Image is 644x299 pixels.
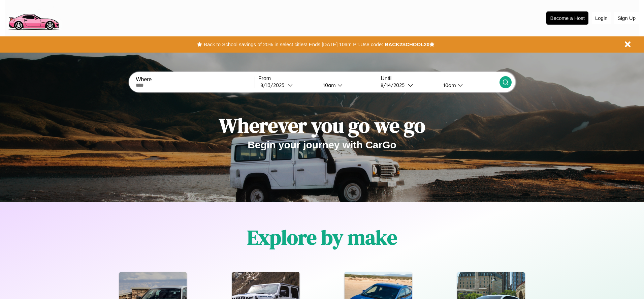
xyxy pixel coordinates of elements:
button: 10am [438,82,499,89]
label: Until [381,76,499,82]
button: Sign Up [614,12,639,24]
button: 8/13/2025 [258,82,318,89]
div: 8 / 14 / 2025 [381,82,408,88]
button: Become a Host [546,11,588,25]
h1: Explore by make [247,223,397,251]
div: 8 / 13 / 2025 [260,82,288,88]
label: Where [136,77,254,83]
b: BACK2SCHOOL20 [385,41,429,47]
button: Back to School savings of 20% in select cities! Ends [DATE] 10am PT.Use code: [202,40,385,49]
label: From [258,76,377,82]
div: 10am [320,82,337,88]
button: Login [592,12,611,24]
div: 10am [440,82,458,88]
img: logo [5,3,62,32]
button: 10am [318,82,377,89]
